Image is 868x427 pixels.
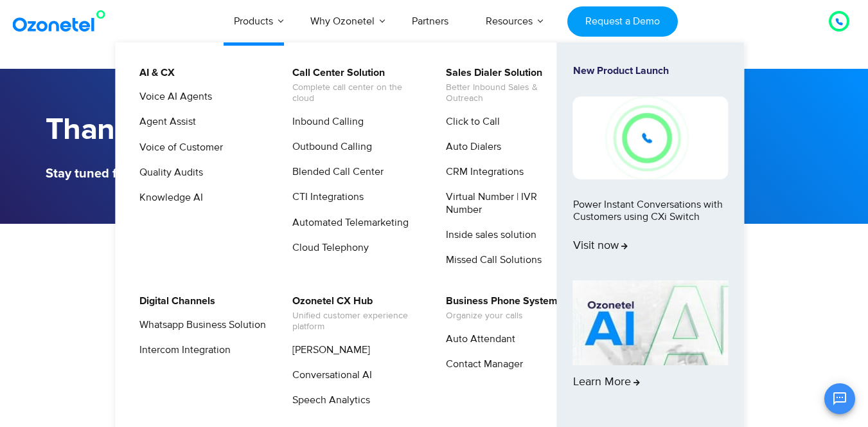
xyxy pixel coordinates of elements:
[573,280,729,365] img: AI
[438,331,517,347] a: Auto Attendant
[573,96,729,179] img: New-Project-17.png
[438,114,502,130] a: Click to Call
[284,293,421,334] a: Ozonetel CX HubUnified customer experience platform
[46,113,428,148] h1: Thank you for Registering!
[438,65,574,106] a: Sales Dialer SolutionBetter Inbound Sales & Outreach
[131,190,205,206] a: Knowledge AI
[573,65,729,275] a: New Product LaunchPower Instant Conversations with Customers using CXi SwitchVisit now
[438,164,526,180] a: CRM Integrations
[131,342,233,358] a: Intercom Integration
[284,240,371,256] a: Cloud Telephony
[567,6,677,37] a: Request a Demo
[284,139,374,155] a: Outbound Calling
[284,164,385,180] a: Blended Call Center
[131,317,268,333] a: Whatsapp Business Solution
[573,239,628,253] span: Visit now
[292,82,419,104] span: Complete call center on the cloud
[131,89,214,105] a: Voice AI Agents
[438,252,544,268] a: Missed Call Solutions
[446,82,572,104] span: Better Inbound Sales & Outreach
[573,376,640,390] span: Learn More
[446,311,558,322] span: Organize your calls
[284,114,366,130] a: Inbound Calling
[284,65,421,106] a: Call Center SolutionComplete call center on the cloud
[131,65,177,81] a: AI & CX
[131,140,225,156] a: Voice of Customer
[284,189,366,205] a: CTI Integrations
[438,189,574,217] a: Virtual Number | IVR Number
[46,167,428,180] h5: Stay tuned for an email with all the details coming your way soon.
[438,227,538,243] a: Inside sales solution
[284,392,372,408] a: Speech Analytics
[438,293,560,323] a: Business Phone SystemOrganize your calls
[284,342,372,358] a: [PERSON_NAME]
[438,139,503,155] a: Auto Dialers
[292,311,419,332] span: Unified customer experience platform
[438,356,525,372] a: Contact Manager
[131,165,205,181] a: Quality Audits
[131,114,198,130] a: Agent Assist
[131,293,217,309] a: Digital Channels
[284,367,374,383] a: Conversational AI
[284,215,411,231] a: Automated Telemarketing
[573,280,729,412] a: Learn More
[824,383,855,414] button: Open chat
